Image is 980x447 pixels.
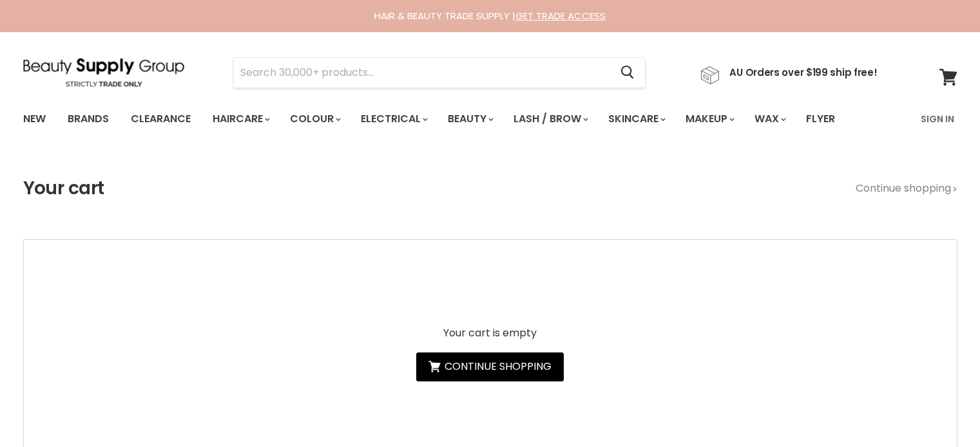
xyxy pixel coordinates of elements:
[351,105,436,132] a: Electrical
[121,105,200,132] a: Clearance
[14,105,55,132] a: New
[515,9,606,23] a: GET TRADE ACCESS
[438,105,501,132] a: Beauty
[416,327,564,339] p: Your cart is empty
[676,105,742,132] a: Makeup
[913,105,962,132] a: Sign In
[856,183,957,194] a: Continue shopping
[7,10,974,23] div: HAIR & BEAUTY TRADE SUPPLY |
[745,105,794,132] a: Wax
[280,105,349,132] a: Colour
[233,57,646,88] form: Product
[416,352,564,381] a: Continue shopping
[234,58,611,87] input: Search
[611,58,645,87] button: Search
[14,100,879,138] ul: Main menu
[7,100,974,138] nav: Main
[504,105,596,132] a: Lash / Brow
[23,178,104,199] h1: Your cart
[796,105,845,132] a: Flyer
[599,105,673,132] a: Skincare
[203,105,278,132] a: Haircare
[58,105,119,132] a: Brands
[916,387,967,434] iframe: Gorgias live chat messenger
